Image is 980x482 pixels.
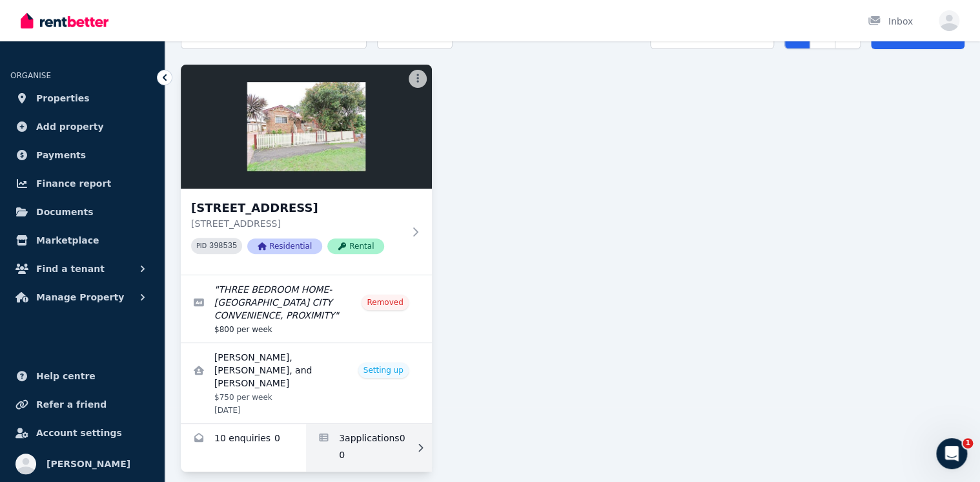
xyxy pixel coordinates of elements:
[181,65,432,275] a: 40 Prince St, North Parramatta[STREET_ADDRESS][STREET_ADDRESS]PID 398535ResidentialRental
[181,65,432,189] img: 40 Prince St, North Parramatta
[10,71,51,80] span: ORGANISE
[247,238,322,254] span: Residential
[36,119,104,134] span: Add property
[10,420,154,446] a: Account settings
[327,238,384,254] span: Rental
[181,343,432,423] a: View details for Ziad Albarbari, Razan ALBARBARI, and Musab Albarbari
[196,242,207,249] small: PID
[21,11,108,30] img: RentBetter
[10,85,154,111] a: Properties
[10,114,154,140] a: Add property
[10,142,154,168] a: Payments
[10,256,154,282] button: Find a tenant
[36,176,111,191] span: Finance report
[36,289,124,305] span: Manage Property
[209,242,237,251] code: 398535
[191,217,403,230] p: [STREET_ADDRESS]
[36,425,122,441] span: Account settings
[181,275,432,342] a: Edit listing: THREE BEDROOM HOME- PARRAMATTA CITY CONVENIENCE, PROXIMITY
[36,90,90,106] span: Properties
[10,363,154,389] a: Help centre
[10,199,154,225] a: Documents
[181,424,306,472] a: Enquiries for 40 Prince St, North Parramatta
[409,70,427,88] button: More options
[306,424,431,472] a: Applications for 40 Prince St, North Parramatta
[10,392,154,417] a: Refer a friend
[936,438,967,469] iframe: Intercom live chat
[36,233,99,248] span: Marketplace
[36,397,107,412] span: Refer a friend
[10,171,154,196] a: Finance report
[191,199,403,217] h3: [STREET_ADDRESS]
[36,204,94,220] span: Documents
[868,15,913,28] div: Inbox
[10,284,154,310] button: Manage Property
[46,456,130,472] span: [PERSON_NAME]
[36,261,105,277] span: Find a tenant
[963,438,973,448] span: 1
[36,147,86,163] span: Payments
[36,368,96,384] span: Help centre
[10,227,154,253] a: Marketplace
